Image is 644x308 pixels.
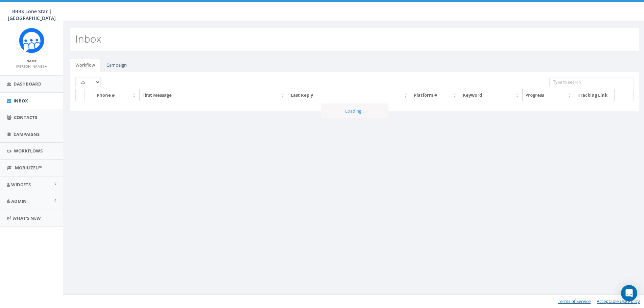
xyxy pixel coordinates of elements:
[70,58,100,72] a: Workflow
[597,298,640,304] a: Acceptable Use Policy
[15,165,42,171] span: MobilizeU™
[8,8,56,21] span: BBBS Lone Star | [GEOGRAPHIC_DATA]
[13,215,41,221] span: What's New
[523,89,575,101] th: Progress
[16,64,47,69] small: [PERSON_NAME]
[621,285,637,301] div: Open Intercom Messenger
[558,298,591,304] a: Terms of Service
[101,58,132,72] a: Campaign
[460,89,523,101] th: Keyword
[411,89,460,101] th: Platform #
[75,33,101,44] h2: Inbox
[549,77,634,87] input: Type to search
[11,182,31,188] span: Widgets
[14,114,37,120] span: Contacts
[14,148,43,154] span: Workflows
[16,63,47,69] a: [PERSON_NAME]
[26,58,37,63] small: Name
[321,103,388,119] div: Loading...
[14,131,40,137] span: Campaigns
[14,98,28,104] span: Inbox
[19,28,44,53] img: Rally_Corp_Icon_1.png
[140,89,288,101] th: First Message
[94,89,140,101] th: Phone #
[575,89,615,101] th: Tracking Link
[11,198,27,204] span: Admin
[288,89,411,101] th: Last Reply
[14,81,42,87] span: Dashboard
